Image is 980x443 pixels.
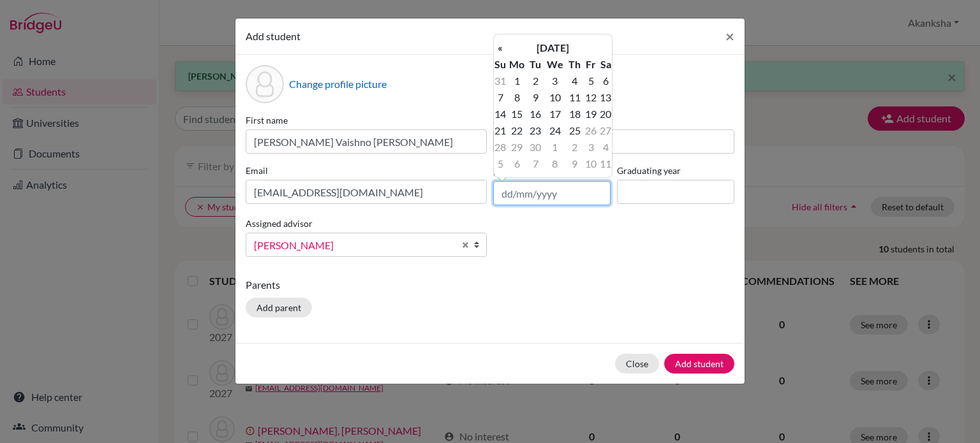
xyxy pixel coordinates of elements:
td: 12 [583,89,599,106]
th: Tu [528,56,544,73]
td: 1 [544,139,566,156]
td: 5 [583,73,599,89]
td: 5 [494,156,507,172]
th: [DATE] [507,40,599,56]
td: 4 [566,73,583,89]
td: 14 [494,106,507,122]
th: Mo [507,56,528,73]
td: 3 [544,73,566,89]
td: 1 [507,73,528,89]
label: Surname [493,113,734,127]
td: 8 [544,156,566,172]
td: 7 [494,89,507,106]
td: 4 [599,139,612,156]
th: Sa [599,56,612,73]
button: Add student [664,354,734,374]
td: 2 [528,73,544,89]
label: Graduating year [617,164,734,177]
th: We [544,56,566,73]
td: 24 [544,122,566,139]
label: First name [246,113,487,127]
input: dd/mm/yyyy [493,181,611,205]
td: 16 [528,106,544,122]
td: 28 [494,139,507,156]
label: Assigned advisor [246,217,313,230]
td: 10 [544,89,566,106]
label: Email [246,164,487,177]
td: 26 [583,122,599,139]
td: 29 [507,139,528,156]
button: Close [715,18,745,54]
td: 25 [566,122,583,139]
th: « [494,40,507,56]
td: 23 [528,122,544,139]
td: 11 [566,89,583,106]
td: 6 [599,73,612,89]
th: Su [494,56,507,73]
button: Close [615,354,659,374]
td: 19 [583,106,599,122]
td: 20 [599,106,612,122]
td: 3 [583,139,599,156]
td: 2 [566,139,583,156]
td: 13 [599,89,612,106]
td: 10 [583,156,599,172]
td: 22 [507,122,528,139]
span: [PERSON_NAME] [254,237,454,254]
th: Th [566,56,583,73]
td: 11 [599,156,612,172]
td: 7 [528,156,544,172]
td: 8 [507,89,528,106]
td: 6 [507,156,528,172]
span: Add student [246,30,301,42]
div: Profile picture [246,65,284,103]
td: 21 [494,122,507,139]
td: 27 [599,122,612,139]
button: Add parent [246,298,312,317]
td: 31 [494,73,507,89]
td: 17 [544,106,566,122]
td: 18 [566,106,583,122]
td: 15 [507,106,528,122]
td: 9 [528,89,544,106]
td: 9 [566,156,583,172]
span: × [725,27,734,45]
th: Fr [583,56,599,73]
p: Parents [246,277,734,293]
td: 30 [528,139,544,156]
